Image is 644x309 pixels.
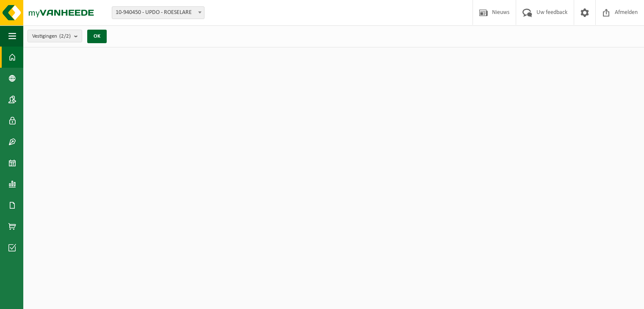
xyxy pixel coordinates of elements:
button: Vestigingen(2/2) [28,30,82,42]
span: 10-940450 - UPDO - ROESELARE [112,6,205,19]
span: 10-940450 - UPDO - ROESELARE [112,7,204,19]
button: OK [87,30,107,43]
count: (2/2) [59,33,71,39]
span: Vestigingen [32,30,71,43]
